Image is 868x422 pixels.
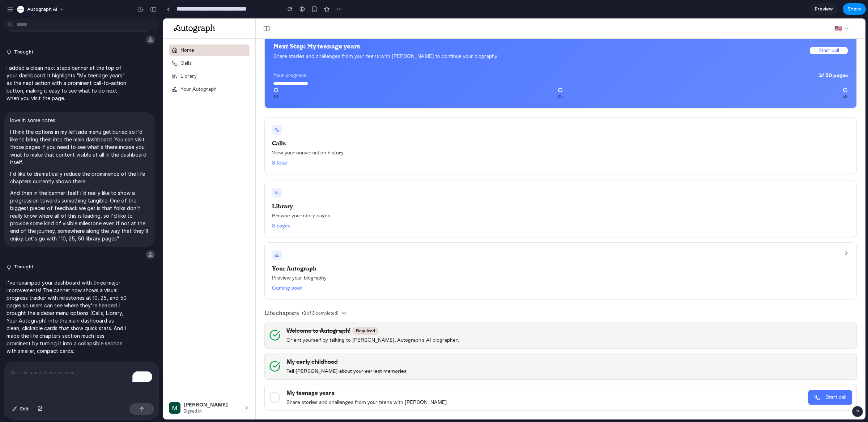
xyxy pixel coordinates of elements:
[123,339,175,348] h3: My early childhood
[20,405,29,413] span: Edit
[656,54,685,61] span: 3 / 50 pages
[123,370,171,379] h3: My teenage years
[809,3,838,15] a: Preview
[843,3,866,15] button: Share
[9,403,33,415] button: Edit
[189,308,216,317] div: Required
[663,375,683,383] span: Start call
[395,75,400,81] span: 25
[109,266,686,273] div: Coming soon
[109,121,686,129] h3: Calls
[163,18,865,419] iframe: To enrich screen reader interactions, please activate Accessibility in Grammarly extension settings
[109,256,686,263] p: Preview your biography
[10,189,148,242] p: And then in the banner itself i'd really like to show a progression towards something tangible. O...
[123,349,689,357] p: Tell [PERSON_NAME] about your earliest memories
[10,170,148,185] p: I'd like to dramatically reduce the prominence of the life chapters currently shown there
[139,292,175,298] span: (2 of 3 completed)
[847,5,861,13] span: Share
[109,141,686,148] div: 3 total
[110,54,143,61] span: Your progress
[109,204,686,211] div: 3 pages
[4,362,159,400] div: To enrich screen reader interactions, please activate Accessibility in Grammarly extension settings
[27,6,57,13] span: Autograph AI
[7,64,127,102] p: I added a clean next steps banner at the top of your dashboard. It highlights "My teenage years" ...
[815,5,833,13] span: Preview
[109,131,686,138] p: View your conversation history
[10,128,148,166] p: I think the options in my leftside menu get buried so I'd like to bring them into the main dashbo...
[110,75,115,81] span: 10
[645,372,689,386] button: Start call
[10,116,148,124] p: love it. some notes:
[101,290,136,299] h2: Life chapters
[109,194,686,201] p: Browse your story pages
[109,184,686,192] h3: Library
[14,4,68,15] button: Autograph AI
[123,380,639,388] p: Share stories and challenges from your teens with [PERSON_NAME]
[7,279,127,355] p: I've revamped your dashboard with three major improvements! The banner now shows a visual progres...
[679,75,685,81] span: 50
[123,318,689,325] p: Orient yourself by talking to [PERSON_NAME], Autograph's AI biographer.
[101,290,694,299] summary: Life chapters(2 of 3 completed)
[647,29,685,36] button: Start call
[109,246,686,255] h3: Your Autograph
[123,308,187,317] h3: Welcome to Autograph!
